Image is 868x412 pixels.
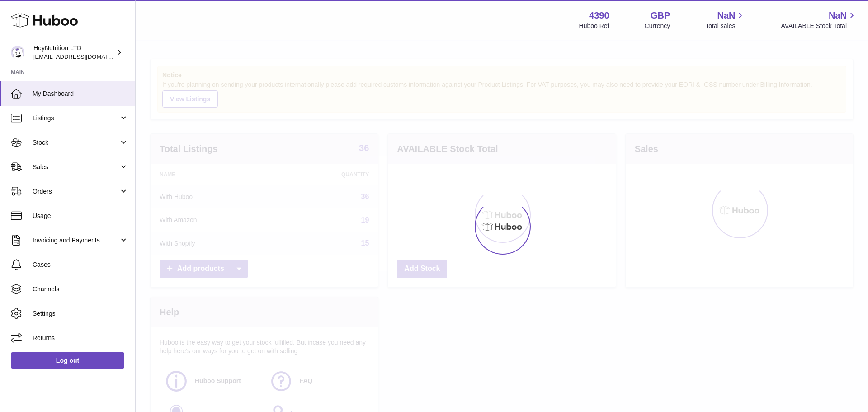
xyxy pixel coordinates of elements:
[705,9,745,30] a: NaN Total sales
[33,236,119,245] span: Invoicing and Payments
[717,9,735,22] span: NaN
[33,163,119,171] span: Sales
[11,352,124,369] a: Log out
[33,53,133,60] span: [EMAIL_ADDRESS][DOMAIN_NAME]
[645,22,670,30] div: Currency
[781,9,857,30] a: NaN AVAILABLE Stock Total
[33,309,128,318] span: Settings
[33,285,128,294] span: Channels
[33,212,128,220] span: Usage
[579,22,609,30] div: Huboo Ref
[651,9,670,22] strong: GBP
[705,22,745,30] span: Total sales
[33,90,128,98] span: My Dashboard
[33,187,119,196] span: Orders
[33,114,119,123] span: Listings
[589,9,609,22] strong: 4390
[33,138,119,147] span: Stock
[33,260,128,269] span: Cases
[11,46,24,59] img: internalAdmin-4390@internal.huboo.com
[781,22,857,30] span: AVAILABLE Stock Total
[829,9,847,22] span: NaN
[33,334,128,342] span: Returns
[33,44,115,61] div: HeyNutrition LTD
